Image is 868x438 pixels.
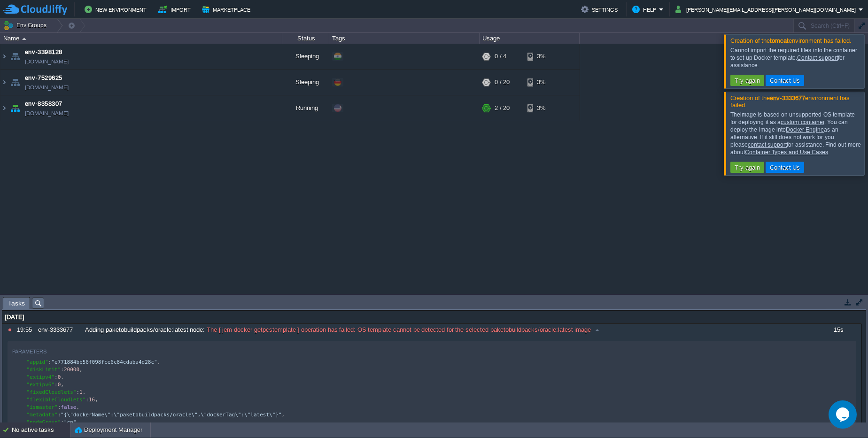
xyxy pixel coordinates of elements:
[27,359,48,365] span: "appid"
[12,422,70,438] div: No active tasks
[95,397,98,403] span: ,
[632,4,659,15] button: Help
[27,374,55,380] span: "extipv4"
[48,359,52,365] span: :
[815,324,861,336] div: 15s
[76,419,79,425] span: ,
[282,44,329,69] div: Sleeping
[83,389,86,395] span: ,
[8,70,22,95] img: AMDAwAAAACH5BAEAAAAALAAAAAABAAEAAAICRAEAOw==
[205,326,591,334] span: The [ jem docker getpcstemplate ] operation has failed: OS template cannot be detected for the se...
[730,47,862,69] div: Cannot import the required files into the container to set up Docker template. for assistance.
[54,374,58,380] span: :
[8,297,25,309] span: Tasks
[25,109,69,118] a: [DOMAIN_NAME]
[495,70,510,95] div: 0 / 20
[25,47,62,57] a: env-3398128
[282,70,329,95] div: Sleeping
[732,76,763,85] button: Try again
[495,44,506,69] div: 0 / 4
[581,4,620,15] button: Settings
[781,119,824,125] a: custom container
[786,126,824,133] a: Docker Engine
[76,404,79,410] span: ,
[61,367,64,373] span: :
[480,33,579,44] div: Usage
[675,4,859,15] button: [PERSON_NAME][EMAIL_ADDRESS][PERSON_NAME][DOMAIN_NAME]
[85,4,149,15] button: New Environment
[76,389,79,395] span: :
[58,382,61,388] span: 0
[22,38,26,40] img: AMDAwAAAACH5BAEAAAAALAAAAAABAAEAAAICRAEAOw==
[527,95,558,121] div: 3%
[75,425,142,435] button: Deployment Manager
[157,359,161,365] span: ,
[767,76,803,85] button: Contact Us
[829,400,859,429] iframe: chat widget
[202,4,253,15] button: Marketplace
[748,141,787,148] a: contact support
[89,397,95,403] span: 16
[3,4,67,16] img: CloudJiffy
[730,111,862,156] div: The image is based on unsupported OS template for deploying it as a . You can deploy the image in...
[17,324,35,336] div: 19:55
[27,404,58,410] span: "ismaster"
[79,389,83,395] span: 1
[767,163,803,172] button: Contact Us
[79,367,83,373] span: ,
[25,73,62,83] a: env-7529625
[64,419,77,425] span: "cp"
[27,382,55,388] span: "extipv6"
[283,33,329,44] div: Status
[770,37,789,44] b: tomcat
[495,95,510,121] div: 2 / 20
[27,412,58,418] span: "metadata"
[732,163,763,172] button: Try again
[1,33,282,44] div: Name
[36,324,82,336] div: env-3333677
[61,404,76,410] span: false
[61,382,64,388] span: ,
[282,95,329,121] div: Running
[58,374,61,380] span: 0
[0,95,8,121] img: AMDAwAAAACH5BAEAAAAALAAAAAABAAEAAAICRAEAOw==
[730,37,852,44] span: Creation of the environment has failed.
[58,412,61,418] span: :
[797,55,837,61] a: Contact support
[770,94,805,102] b: env-3333677
[282,412,285,418] span: ,
[0,70,8,95] img: AMDAwAAAACH5BAEAAAAALAAAAAABAAEAAAICRAEAOw==
[85,326,203,334] span: Adding paketobuildpacks/oracle:latest node
[27,419,61,425] span: "nodeGroup"
[330,33,479,44] div: Tags
[58,404,61,410] span: :
[730,94,850,109] span: Creation of the environment has failed.
[54,382,58,388] span: :
[158,4,194,15] button: Import
[27,397,86,403] span: "flexibleCloudlets"
[64,367,79,373] span: 20000
[25,57,69,66] a: [DOMAIN_NAME]
[61,374,64,380] span: ,
[25,83,69,92] a: [DOMAIN_NAME]
[61,412,281,418] span: "{\"dockerName\":\"paketobuildpacks/oracle\",\"dockerTag\":\"latest\"}"
[527,44,558,69] div: 3%
[8,44,22,69] img: AMDAwAAAACH5BAEAAAAALAAAAAABAAEAAAICRAEAOw==
[27,389,77,395] span: "fixedCloudlets"
[527,70,558,95] div: 3%
[83,324,814,336] div: :
[51,359,157,365] span: "e771884bb56f098fce6c84cdaba4d28c"
[8,95,22,121] img: AMDAwAAAACH5BAEAAAAALAAAAAABAAEAAAICRAEAOw==
[27,367,61,373] span: "diskLimit"
[2,311,861,323] div: [DATE]
[12,346,46,357] div: Parameters
[25,99,62,109] a: env-8358307
[745,149,828,156] a: Container Types and Use Cases
[61,419,64,425] span: :
[3,19,50,32] button: Env Groups
[85,397,89,403] span: :
[0,44,8,69] img: AMDAwAAAACH5BAEAAAAALAAAAAABAAEAAAICRAEAOw==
